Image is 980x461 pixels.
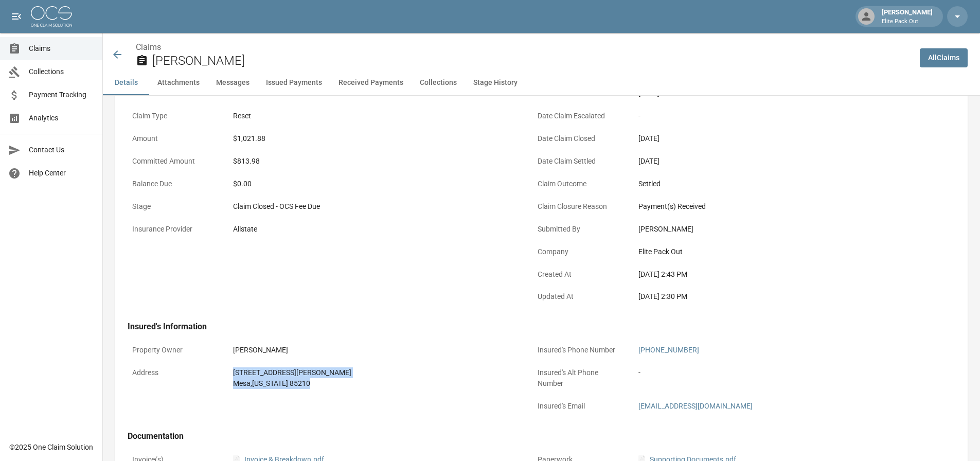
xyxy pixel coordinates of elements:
[208,70,258,95] button: Messages
[233,201,516,212] div: Claim Closed - OCS Fee Due
[533,197,626,217] p: Claim Closure Reason
[128,129,220,149] p: Amount
[533,340,626,360] p: Insured's Phone Number
[233,156,516,167] div: $813.98
[31,6,72,27] img: ocs-logo-white-transparent.png
[533,396,626,416] p: Insured's Email
[128,151,220,171] p: Committed Amount
[412,70,465,95] button: Collections
[233,111,516,121] div: Reset
[128,174,220,194] p: Balance Due
[233,378,516,389] div: Mesa , [US_STATE] 85210
[638,133,921,144] div: [DATE]
[128,431,926,441] h4: Documentation
[638,269,921,280] div: [DATE] 2:43 PM
[136,41,912,54] nav: breadcrumb
[103,70,980,95] div: anchor tabs
[29,90,94,100] span: Payment Tracking
[136,42,161,52] a: Claims
[233,224,516,235] div: Allstate
[149,70,208,95] button: Attachments
[103,70,149,95] button: Details
[128,322,926,332] h4: Insured's Information
[29,168,94,179] span: Help Center
[258,70,330,95] button: Issued Payments
[152,54,912,68] h2: [PERSON_NAME]
[638,179,921,189] div: Settled
[29,43,94,54] span: Claims
[128,340,220,360] p: Property Owner
[878,7,937,26] div: [PERSON_NAME]
[638,224,921,235] div: [PERSON_NAME]
[533,219,626,239] p: Submitted By
[29,66,94,77] span: Collections
[533,174,626,194] p: Claim Outcome
[638,201,921,212] div: Payment(s) Received
[29,145,94,155] span: Contact Us
[533,129,626,149] p: Date Claim Closed
[533,151,626,171] p: Date Claim Settled
[128,363,220,383] p: Address
[128,219,220,239] p: Insurance Provider
[533,106,626,126] p: Date Claim Escalated
[6,6,27,27] button: open drawer
[330,70,412,95] button: Received Payments
[533,363,626,394] p: Insured's Alt Phone Number
[638,402,753,410] a: [EMAIL_ADDRESS][DOMAIN_NAME]
[882,17,933,26] p: Elite Pack Out
[638,291,921,302] div: [DATE] 2:30 PM
[638,346,699,354] a: [PHONE_NUMBER]
[233,345,516,356] div: [PERSON_NAME]
[29,113,94,123] span: Analytics
[533,242,626,262] p: Company
[920,48,968,67] a: AllClaims
[638,111,921,121] div: -
[233,179,516,189] div: $0.00
[638,367,921,378] div: -
[128,197,220,217] p: Stage
[233,367,516,378] div: [STREET_ADDRESS][PERSON_NAME]
[533,287,626,307] p: Updated At
[638,246,921,257] div: Elite Pack Out
[465,70,526,95] button: Stage History
[233,133,516,144] div: $1,021.88
[9,442,93,452] div: © 2025 One Claim Solution
[128,106,220,126] p: Claim Type
[638,156,921,167] div: [DATE]
[533,264,626,285] p: Created At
